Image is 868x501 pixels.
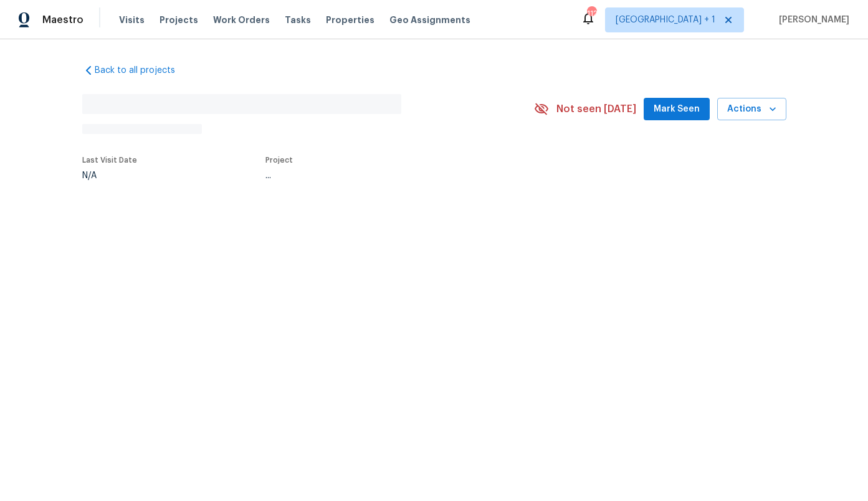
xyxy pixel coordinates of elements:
span: Project [265,156,293,164]
span: Maestro [42,14,83,26]
div: ... [265,171,505,180]
span: Work Orders [213,14,270,26]
span: [PERSON_NAME] [774,14,849,26]
span: Projects [160,14,198,26]
span: Last Visit Date [82,156,137,164]
span: Geo Assignments [389,14,470,26]
span: Tasks [285,16,311,24]
span: Not seen [DATE] [556,103,636,115]
span: Mark Seen [654,102,700,117]
div: N/A [82,171,137,180]
div: 112 [587,7,596,20]
span: [GEOGRAPHIC_DATA] + 1 [616,14,715,26]
button: Mark Seen [644,98,710,121]
span: Properties [326,14,374,26]
span: Visits [119,14,145,26]
span: Actions [727,102,776,117]
button: Actions [717,98,786,121]
a: Back to all projects [82,64,202,77]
